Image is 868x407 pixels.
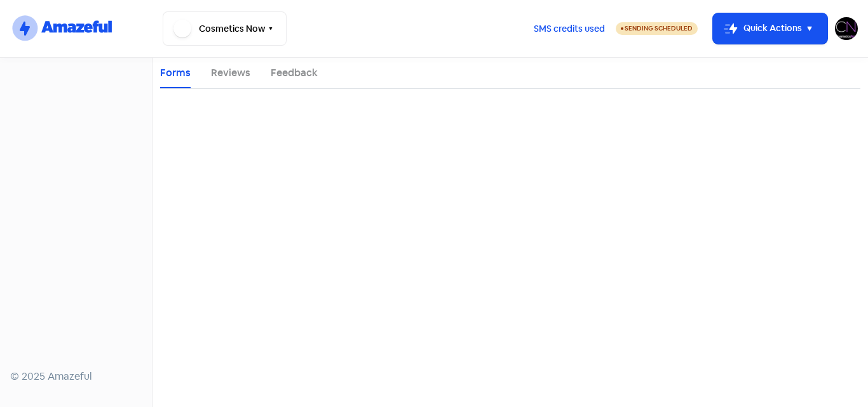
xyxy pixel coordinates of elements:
a: Reviews [211,65,250,81]
button: Quick Actions [713,13,827,44]
button: Cosmetics Now [163,11,287,46]
span: Sending Scheduled [625,24,693,32]
img: User [835,17,858,40]
a: SMS credits used [523,21,616,34]
div: © 2025 Amazeful [10,369,142,384]
a: Forms [160,65,191,81]
span: SMS credits used [534,22,605,36]
a: Feedback [271,65,318,81]
a: Sending Scheduled [616,21,698,36]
